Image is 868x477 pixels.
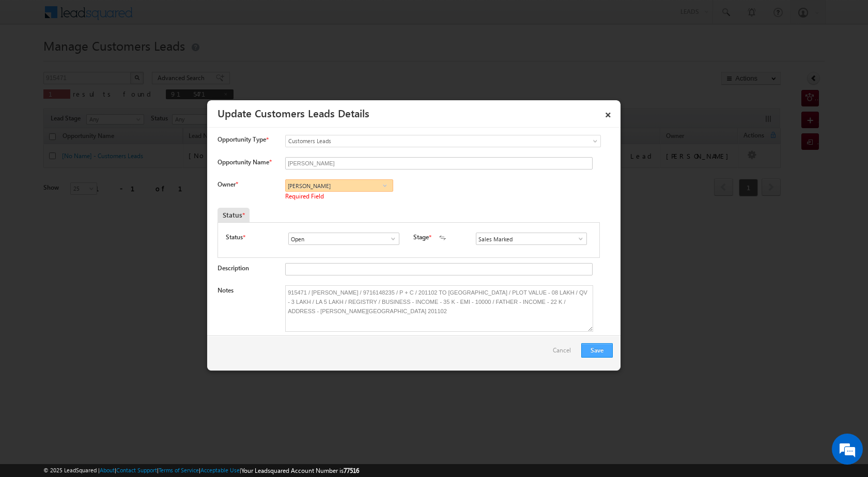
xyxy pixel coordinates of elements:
img: d_60004797649_company_0_60004797649 [18,54,43,68]
span: Required Field [285,192,324,200]
a: Show All Items [378,180,391,191]
a: Contact Support [116,467,157,473]
span: Opportunity Type [218,135,266,144]
a: Customers Leads [285,135,601,147]
input: Type to Search [476,233,587,245]
a: Acceptable Use [200,467,240,473]
em: Start Chat [141,318,188,332]
span: © 2025 LeadSquared | | | | | [43,466,359,475]
label: Opportunity Name [218,158,271,166]
span: Your Leadsquared Account Number is [241,467,359,474]
a: Cancel [553,343,576,363]
input: Type to Search [288,233,399,245]
a: Show All Items [571,234,584,244]
span: Customers Leads [286,136,559,146]
label: Owner [218,180,238,188]
input: Type to Search [285,179,393,192]
label: Status [226,233,243,242]
label: Description [218,264,249,272]
a: About [100,467,115,473]
div: Status [218,208,250,222]
label: Notes [218,286,234,294]
div: Minimize live chat window [169,5,194,30]
textarea: Type your message and hit 'Enter' [13,96,189,310]
div: Chat with us now [54,54,174,68]
a: Show All Items [384,234,397,244]
a: × [599,104,617,122]
a: Update Customers Leads Details [218,105,369,120]
a: Terms of Service [159,467,199,473]
label: Stage [413,233,429,242]
button: Save [581,343,613,358]
span: 77516 [344,467,359,474]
